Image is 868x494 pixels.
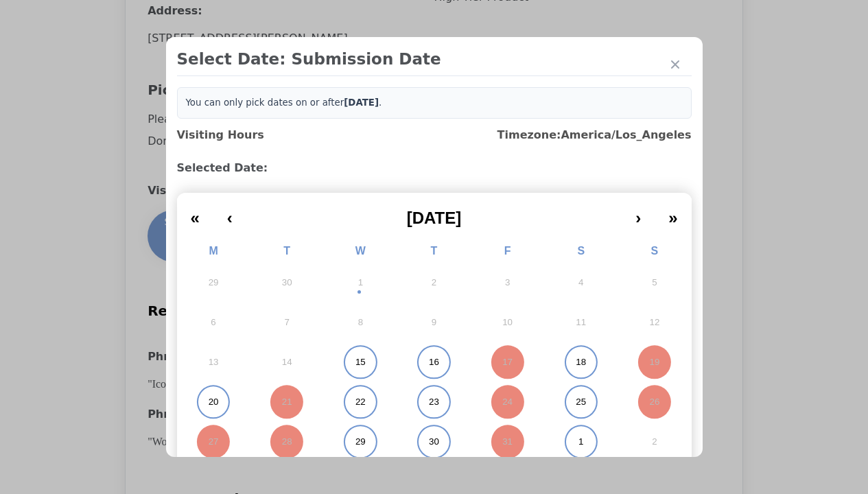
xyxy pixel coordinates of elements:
abbr: Friday [504,245,511,257]
button: October 12, 2025 [618,303,691,342]
button: › [622,198,655,228]
button: November 1, 2025 [544,422,618,462]
button: October 21, 2025 [250,382,324,422]
button: October 1, 2025 [324,263,397,303]
button: October 25, 2025 [544,382,618,422]
button: October 17, 2025 [471,342,544,382]
abbr: Tuesday [283,245,290,257]
button: October 5, 2025 [618,263,691,303]
abbr: October 1, 2025 [358,277,363,289]
abbr: October 19, 2025 [650,356,660,368]
abbr: October 15, 2025 [355,356,366,368]
abbr: Wednesday [355,245,366,257]
button: September 29, 2025 [177,263,250,303]
h3: Timezone: America/Los_Angeles [497,127,692,143]
abbr: October 29, 2025 [355,436,366,448]
b: [DATE] [344,97,379,108]
abbr: October 28, 2025 [282,436,292,448]
button: October 16, 2025 [397,342,471,382]
abbr: October 26, 2025 [650,396,660,408]
button: October 26, 2025 [618,382,691,422]
div: You can only pick dates on or after . [177,87,692,119]
button: September 30, 2025 [250,263,324,303]
button: October 28, 2025 [250,422,324,462]
abbr: October 16, 2025 [429,356,439,368]
button: October 15, 2025 [324,342,397,382]
button: » [655,198,691,228]
button: October 23, 2025 [397,382,471,422]
abbr: October 24, 2025 [502,396,513,408]
button: October 31, 2025 [471,422,544,462]
button: [DATE] [246,198,622,228]
abbr: September 30, 2025 [282,277,292,289]
button: October 6, 2025 [177,303,250,342]
button: October 19, 2025 [618,342,691,382]
button: « [177,198,213,228]
button: October 30, 2025 [397,422,471,462]
abbr: October 23, 2025 [429,396,439,408]
abbr: October 25, 2025 [576,396,586,408]
button: October 13, 2025 [177,342,250,382]
button: November 2, 2025 [618,422,691,462]
abbr: October 18, 2025 [576,356,586,368]
abbr: October 14, 2025 [282,356,292,368]
abbr: October 31, 2025 [502,436,513,448]
button: October 18, 2025 [544,342,618,382]
button: October 7, 2025 [250,303,324,342]
button: October 22, 2025 [324,382,397,422]
abbr: October 27, 2025 [209,436,219,448]
abbr: October 8, 2025 [358,316,363,329]
span: [DATE] [407,209,462,227]
abbr: October 5, 2025 [652,277,657,289]
abbr: October 6, 2025 [211,316,215,329]
button: October 24, 2025 [471,382,544,422]
abbr: October 17, 2025 [502,356,513,368]
abbr: October 9, 2025 [432,316,436,329]
abbr: October 4, 2025 [578,277,583,289]
abbr: September 29, 2025 [209,277,219,289]
abbr: November 2, 2025 [652,436,657,448]
abbr: Thursday [431,245,438,257]
h3: Selected Date: [177,160,692,176]
button: October 2, 2025 [397,263,471,303]
abbr: October 11, 2025 [576,316,586,329]
abbr: October 30, 2025 [429,436,439,448]
abbr: Sunday [651,245,659,257]
abbr: October 12, 2025 [650,316,660,329]
abbr: October 22, 2025 [355,396,366,408]
abbr: October 13, 2025 [209,356,219,368]
abbr: October 7, 2025 [285,316,290,329]
abbr: October 21, 2025 [282,396,292,408]
button: October 10, 2025 [471,303,544,342]
abbr: Monday [209,245,218,257]
h3: Visiting Hours [177,127,264,143]
button: October 3, 2025 [471,263,544,303]
abbr: October 20, 2025 [209,396,219,408]
abbr: October 3, 2025 [505,277,510,289]
button: October 9, 2025 [397,303,471,342]
button: ‹ [213,198,246,228]
abbr: Saturday [577,245,585,257]
h2: Select Date: Submission Date [177,48,692,70]
button: October 27, 2025 [177,422,250,462]
button: October 20, 2025 [177,382,250,422]
button: October 14, 2025 [250,342,324,382]
button: October 8, 2025 [324,303,397,342]
button: October 29, 2025 [324,422,397,462]
button: October 11, 2025 [544,303,618,342]
abbr: November 1, 2025 [578,436,583,448]
abbr: October 10, 2025 [502,316,513,329]
button: October 4, 2025 [544,263,618,303]
abbr: October 2, 2025 [432,277,436,289]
